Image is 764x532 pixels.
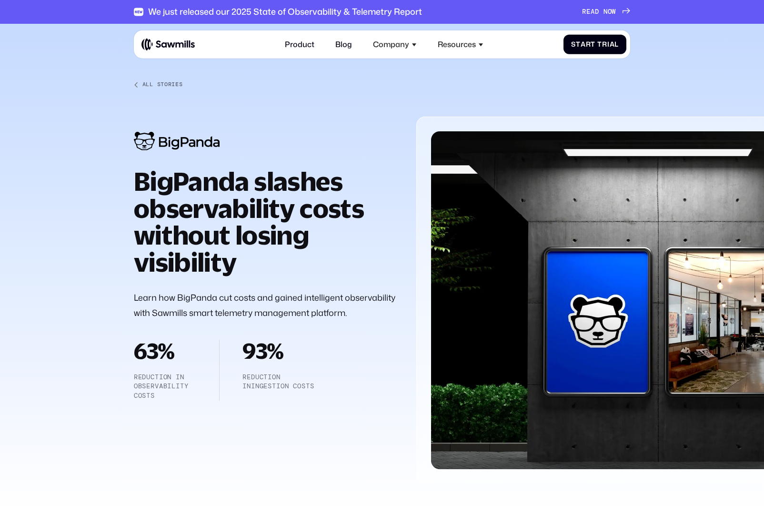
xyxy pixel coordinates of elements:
div: Company [367,34,422,55]
span: D [595,8,599,16]
span: r [586,40,591,49]
span: l [614,40,619,49]
span: O [608,8,612,16]
a: All Stories [134,81,631,88]
span: E [586,8,591,16]
span: i [607,40,610,49]
div: Resources [432,34,489,55]
span: a [581,40,586,49]
span: A [591,8,595,16]
p: Reduction in observability costs [134,373,196,401]
span: a [610,40,615,49]
a: READNOW [582,8,630,16]
p: Learn how BigPanda cut costs and gained intelligent observability with Sawmills smart telemetry m... [134,290,398,321]
a: Blog [330,34,358,55]
span: R [582,8,586,16]
span: t [576,40,581,49]
h1: BigPanda slashes observability costs without losing visibility [134,167,398,275]
a: StartTrial [563,35,626,54]
span: t [591,40,595,49]
h2: 93% [242,340,321,361]
div: We just released our 2025 State of Observability & Telemetry Report [148,7,422,17]
span: T [597,40,602,49]
span: S [571,40,576,49]
span: r [602,40,607,49]
p: reduction iningestion costs [242,373,321,391]
span: W [612,8,616,16]
div: All Stories [142,81,183,88]
h2: 63% [134,340,196,361]
div: Company [373,40,409,49]
a: Product [279,34,320,55]
span: N [603,8,608,16]
div: Resources [438,40,476,49]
